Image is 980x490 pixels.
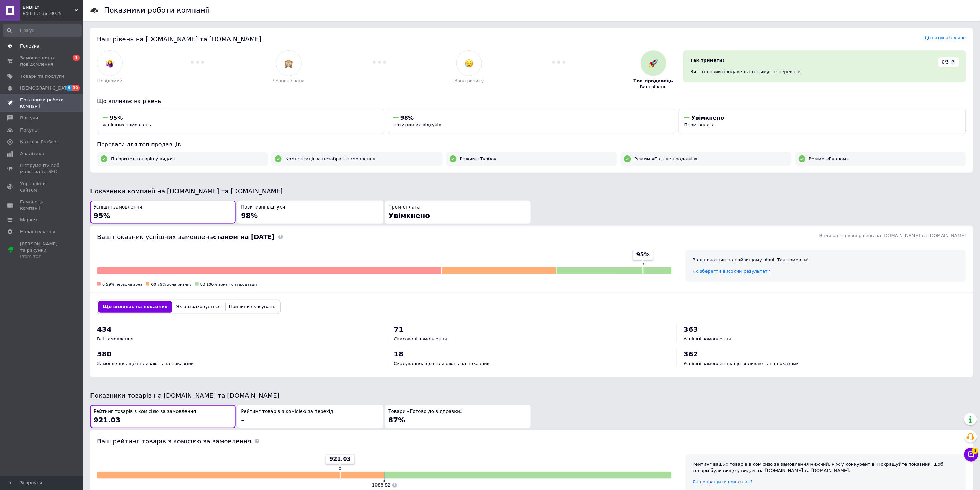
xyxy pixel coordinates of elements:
span: Головна [20,43,40,49]
button: Пром-оплатаУвімкнено [385,201,531,224]
span: BNBFLY [23,4,75,10]
span: 1 [73,55,80,61]
span: [DEMOGRAPHIC_DATA] [20,85,71,91]
span: Управління сайтом [20,180,64,193]
span: Показники компанії на [DOMAIN_NAME] та [DOMAIN_NAME] [90,187,283,195]
span: Позитивні відгуки [241,204,285,211]
span: Ваш рівень на [DOMAIN_NAME] та [DOMAIN_NAME] [97,35,261,43]
a: Як зберегти високий результат? [693,269,770,274]
span: 95% [94,211,110,220]
span: успішних замовлень [103,122,151,127]
div: Prom топ [20,253,64,260]
span: Замовлення, що впливають на показник [97,361,194,366]
span: Режим «Економ» [809,156,849,162]
span: Скасування, що впливають на показник [394,361,490,366]
span: Зона ризику [454,78,484,84]
span: Увімкнено [389,211,430,220]
span: 95% [636,251,650,259]
button: Рейтинг товарів з комісією за перехід– [237,405,383,428]
span: [PERSON_NAME] та рахунки [20,241,64,260]
div: Ваш показник на найвищому рівні. Так тримати! [693,257,959,263]
span: Увімкнено [691,115,725,121]
span: Ваш рейтинг товарів з комісією за замовлення [97,438,251,445]
span: 921.03 [94,416,120,424]
span: Аналітика [20,151,44,157]
span: 380 [97,350,112,358]
span: Ваш показник успішних замовлень [97,233,275,240]
span: Налаштування [20,229,55,235]
span: Впливає на ваш рівень на [DOMAIN_NAME] та [DOMAIN_NAME] [819,233,966,238]
span: 98% [400,115,414,121]
span: Пром-оплата [684,122,715,127]
span: Всі замовлення [97,336,133,341]
span: Рейтинг товарів з комісією за замовлення [94,408,196,415]
h1: Показники роботи компанії [104,6,209,15]
button: Причини скасувань [225,301,279,312]
span: Інструменти веб-майстра та SEO [20,162,64,175]
span: Успішні замовлення, що впливають на показник [684,361,799,366]
span: Червона зона [272,78,305,84]
button: Рейтинг товарів з комісією за замовлення921.03 [90,405,236,428]
span: Пром-оплата [389,204,420,211]
span: Показники товарів на [DOMAIN_NAME] та [DOMAIN_NAME] [90,392,279,399]
span: Ваш рівень [640,84,667,90]
span: Гаманець компанії [20,199,64,211]
button: Товари «Готово до відправки»87% [385,405,531,428]
span: Товари та послуги [20,73,64,79]
span: 71 [394,325,404,333]
img: :woman-shrugging: [106,59,114,68]
input: Пошук [3,24,82,37]
span: 921.03 [329,455,351,463]
img: :see_no_evil: [284,59,293,68]
span: 60-79% зона ризику [151,282,191,287]
span: 98% [241,211,258,220]
span: 6 [972,448,978,454]
button: 95%успішних замовлень [97,109,384,134]
span: Каталог ProSale [20,139,58,145]
button: УвімкненоПром-оплата [679,109,966,134]
img: :disappointed_relieved: [465,59,474,68]
span: Так тримати! [690,58,725,63]
span: Режим «Турбо» [460,156,497,162]
button: 98%позитивних відгуків [388,109,675,134]
span: Покупці [20,127,39,133]
div: Рейтинг ваших товарів з комісією за замовлення нижчий, ніж у конкурентів. Покращуйте показник, що... [693,461,959,474]
span: Успішні замовлення [684,336,731,341]
div: 0/3 [938,57,959,67]
span: 9 [66,85,72,91]
span: 362 [684,350,698,358]
span: Скасовані замовлення [394,336,447,341]
span: Що впливає на рівень [97,98,161,104]
span: Компенсації за незабрані замовлення [285,156,375,162]
span: 363 [684,325,698,333]
button: Як розраховується [172,301,225,312]
span: 10 [72,85,80,91]
b: станом на [DATE] [213,233,275,240]
span: 87% [389,416,405,424]
button: Чат з покупцем6 [964,448,978,462]
span: Маркет [20,217,38,223]
span: 1088.82 [372,482,391,488]
span: Пріоритет товарів у видачі [111,156,175,162]
a: Як покращити показник? [693,479,753,484]
span: 80-100% зона топ-продавця [200,282,257,287]
img: :rocket: [649,59,658,68]
span: Невідомий [97,78,123,84]
button: Успішні замовлення95% [90,201,236,224]
div: Ваш ID: 3610025 [23,10,83,17]
span: Топ-продавець [634,78,673,84]
span: Товари «Готово до відправки» [389,408,463,415]
span: Режим «Більше продажів» [634,156,698,162]
div: Ви – топовий продавець і отримуєте переваги. [690,69,959,75]
span: 0-59% червона зона [102,282,142,287]
a: Дізнатися більше [925,35,966,40]
span: Переваги для топ-продавців [97,141,181,148]
span: Успішні замовлення [94,204,142,211]
span: – [241,416,244,424]
button: Позитивні відгуки98% [237,201,383,224]
span: Замовлення та повідомлення [20,55,64,67]
span: 18 [394,350,404,358]
span: Рейтинг товарів з комісією за перехід [241,408,333,415]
